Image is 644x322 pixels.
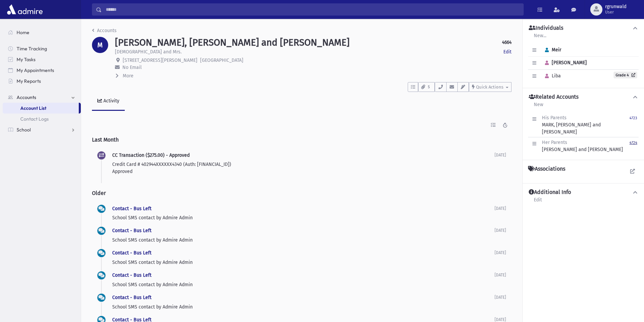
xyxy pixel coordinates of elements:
a: Contact - Bus Left [112,228,151,233]
span: [DATE] [495,206,506,211]
span: User [605,9,626,15]
a: Time Tracking [3,43,81,54]
h1: [PERSON_NAME], [PERSON_NAME] and [PERSON_NAME] [115,37,350,48]
a: Contact - Bus Left [112,295,151,300]
a: Contact - Bus Left [112,206,151,212]
a: Grade 4 [614,72,637,78]
span: [DATE] [495,153,506,157]
span: School [17,127,31,133]
p: School SMS contact by Admire Admin [112,214,495,221]
a: Edit [533,196,542,208]
a: New [533,101,544,113]
button: Additional Info [528,189,639,196]
a: Accounts [92,28,117,33]
a: Activity [92,92,125,111]
a: Home [3,27,81,38]
span: [STREET_ADDRESS][PERSON_NAME] [123,57,197,63]
h2: Older [92,184,511,202]
span: Her Parents [542,140,567,145]
span: My Tasks [17,56,35,63]
span: 5 [426,84,432,90]
img: AdmirePro [5,3,44,16]
small: 4723 [629,116,637,120]
input: Search [102,3,523,16]
span: Liba [542,73,561,79]
a: My Tasks [3,54,81,65]
strong: 4664 [502,39,511,46]
span: Accounts [17,94,36,100]
small: 4724 [629,141,637,145]
button: More [115,72,134,79]
a: 4724 [629,139,637,153]
span: Time Tracking [17,46,47,52]
span: [GEOGRAPHIC_DATA] [200,57,243,63]
span: CC Transaction ($275.00) - Approved [112,152,190,158]
span: His Parents [542,115,567,121]
h4: Individuals [529,25,563,32]
button: Individuals [528,25,639,32]
h4: Associations [528,166,565,172]
button: Quick Actions [469,82,511,92]
p: School SMS contact by Admire Admin [112,259,495,266]
p: [DEMOGRAPHIC_DATA] and Mrs. [115,48,182,55]
a: Contact - Bus Left [112,272,151,278]
p: School SMS contact by Admire Admin [112,281,495,288]
span: [DATE] [495,317,506,322]
span: Contact Logs [20,116,49,122]
span: My Appointments [17,67,54,73]
a: Account List [3,103,79,114]
span: [DATE] [495,250,506,255]
nav: breadcrumb [92,27,117,37]
a: School [3,124,81,135]
h2: Last Month [92,131,511,148]
div: [PERSON_NAME] and [PERSON_NAME] [542,139,623,153]
a: New... [533,32,547,44]
h4: Additional Info [529,189,571,196]
span: [DATE] [495,295,506,300]
button: 5 [418,82,435,92]
span: Meir [542,47,561,53]
span: [DATE] [495,228,506,233]
button: Related Accounts [528,94,639,101]
a: Contact - Bus Left [112,250,151,256]
h4: Related Accounts [529,94,578,101]
a: Contact Logs [3,114,81,124]
span: Account List [20,105,46,111]
span: More [123,73,134,79]
span: Home [17,29,29,35]
a: My Reports [3,76,81,86]
div: Activity [102,98,119,104]
span: [PERSON_NAME] [542,60,587,66]
p: School SMS contact by Admire Admin [112,237,495,244]
a: Accounts [3,92,81,103]
span: No Email [122,65,142,70]
div: M [92,37,108,53]
a: 4723 [629,114,637,135]
span: Quick Actions [476,84,503,90]
div: MARK, [PERSON_NAME] and [PERSON_NAME] [542,114,629,135]
span: rgrunwald [605,4,626,9]
p: School SMS contact by Admire Admin [112,303,495,311]
span: [DATE] [495,273,506,277]
p: Credit Card # 402944XXXXXX4340 (Auth: [FINANCIAL_ID]) [112,161,495,168]
a: My Appointments [3,65,81,76]
p: Approved [112,168,495,175]
span: My Reports [17,78,41,84]
a: Edit [503,48,511,55]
